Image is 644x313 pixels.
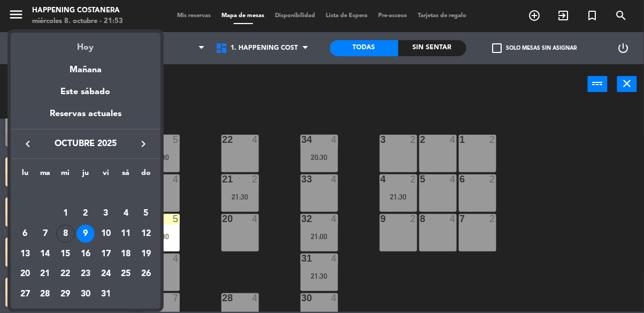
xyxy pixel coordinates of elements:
div: 26 [137,265,155,283]
td: 4 de octubre de 2025 [116,204,136,224]
div: 18 [117,245,135,263]
button: keyboard_arrow_left [18,137,37,151]
td: 17 de octubre de 2025 [96,244,116,264]
div: 30 [76,285,95,303]
div: 23 [76,265,95,283]
span: octubre 2025 [37,137,134,151]
div: 3 [97,204,115,223]
td: 2 de octubre de 2025 [75,204,96,224]
td: 19 de octubre de 2025 [136,244,156,264]
div: 25 [117,265,135,283]
div: 27 [16,285,34,303]
td: 30 de octubre de 2025 [75,284,96,304]
td: 12 de octubre de 2025 [136,224,156,244]
th: miércoles [55,167,75,184]
div: 2 [76,204,95,223]
div: 4 [117,204,135,223]
td: 24 de octubre de 2025 [96,264,116,285]
div: Este sábado [11,77,160,107]
td: 13 de octubre de 2025 [15,244,35,264]
td: 7 de octubre de 2025 [35,224,56,244]
div: 17 [97,245,115,263]
div: 12 [137,225,155,243]
div: 13 [16,245,34,263]
th: lunes [15,167,35,184]
div: 8 [56,225,74,243]
div: 24 [97,265,115,283]
div: 31 [97,285,115,303]
div: 5 [137,204,155,223]
td: 22 de octubre de 2025 [55,264,75,285]
td: 28 de octubre de 2025 [35,284,56,304]
div: 22 [56,265,74,283]
td: 11 de octubre de 2025 [116,224,136,244]
div: Reservas actuales [11,107,160,129]
th: sábado [116,167,136,184]
div: 10 [97,225,115,243]
th: viernes [96,167,116,184]
td: 1 de octubre de 2025 [55,204,75,224]
div: 21 [36,265,55,283]
div: 1 [56,204,74,223]
button: keyboard_arrow_right [134,137,153,151]
td: 26 de octubre de 2025 [136,264,156,285]
td: OCT. [15,184,156,204]
td: 3 de octubre de 2025 [96,204,116,224]
td: 23 de octubre de 2025 [75,264,96,285]
div: 28 [36,285,55,303]
td: 5 de octubre de 2025 [136,204,156,224]
td: 9 de octubre de 2025 [75,224,96,244]
td: 31 de octubre de 2025 [96,284,116,304]
div: Mañana [11,55,160,77]
div: 11 [117,225,135,243]
th: domingo [136,167,156,184]
th: jueves [75,167,96,184]
div: 20 [16,265,34,283]
td: 8 de octubre de 2025 [55,224,75,244]
td: 25 de octubre de 2025 [116,264,136,285]
i: keyboard_arrow_left [21,138,34,150]
td: 29 de octubre de 2025 [55,284,75,304]
div: 15 [56,245,74,263]
div: Hoy [11,33,160,55]
td: 15 de octubre de 2025 [55,244,75,264]
td: 10 de octubre de 2025 [96,224,116,244]
td: 20 de octubre de 2025 [15,264,35,285]
div: 16 [76,245,95,263]
div: 29 [56,285,74,303]
td: 14 de octubre de 2025 [35,244,56,264]
div: 6 [16,225,34,243]
div: 7 [36,225,55,243]
td: 6 de octubre de 2025 [15,224,35,244]
div: 19 [137,245,155,263]
td: 16 de octubre de 2025 [75,244,96,264]
td: 18 de octubre de 2025 [116,244,136,264]
i: keyboard_arrow_right [137,138,150,150]
div: 9 [76,225,95,243]
td: 27 de octubre de 2025 [15,284,35,304]
div: 14 [36,245,55,263]
th: martes [35,167,56,184]
td: 21 de octubre de 2025 [35,264,56,285]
